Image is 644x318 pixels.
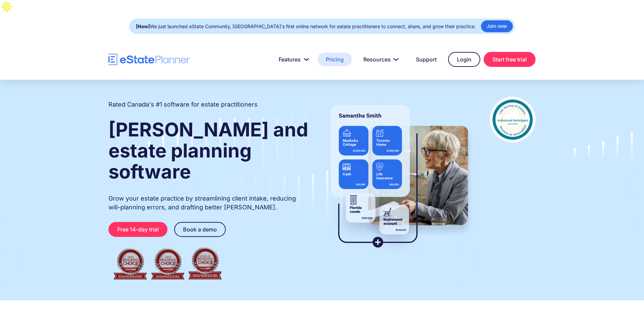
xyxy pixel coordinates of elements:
a: Start free trial [484,52,536,67]
a: Book a demo [174,222,226,237]
a: Features [270,53,314,66]
a: Support [408,53,445,66]
strong: [PERSON_NAME] and estate planning software [108,118,308,183]
a: Join now [481,20,513,32]
a: home [108,54,190,66]
a: Resources [355,53,404,66]
a: Login [448,52,480,67]
p: Grow your estate practice by streamlining client intake, reducing will-planning errors, and draft... [108,194,309,212]
img: estate planner showing wills to their clients, using eState Planner, a leading estate planning so... [323,97,476,256]
a: Pricing [318,53,352,66]
div: We just launched eState Community, [GEOGRAPHIC_DATA]'s first online network for estate practition... [136,22,476,31]
a: Free 14-day trial [108,222,167,237]
h2: Rated Canada's #1 software for estate practitioners [108,100,258,109]
strong: [New] [136,23,150,29]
